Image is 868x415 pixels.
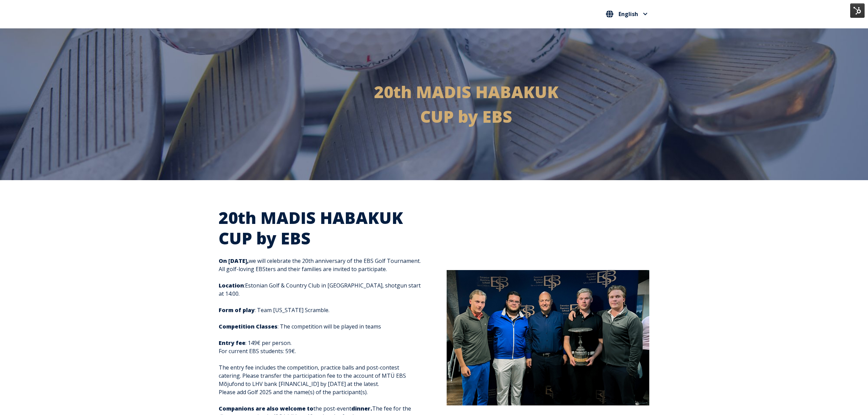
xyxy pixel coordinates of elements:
[219,339,421,355] p: : 149€ per person. For current EBS students: 59€.
[219,322,421,331] p: : The competition will be played in teams
[619,11,638,17] span: English
[850,3,865,18] img: HubSpot Tools Menu Toggle
[219,306,421,314] p: : Team [US_STATE] Scramble.
[219,405,313,412] strong: Companions are also welcome to
[219,206,403,249] span: 20th MADIS HABAKUK CUP by EBS
[219,281,421,298] p: :
[219,339,245,347] strong: Entry fee
[604,9,649,20] nav: Select your language
[219,257,249,265] strong: On [DATE],
[219,282,244,289] strong: Location
[447,270,649,405] img: IMG_2510-1
[219,257,421,273] p: we will celebrate the 20th anniversary of the EBS Golf Tournament. All golf-loving EBSters and th...
[219,363,421,396] p: The entry fee includes the competition, practice balls and post-contest catering. Please transfer...
[386,265,387,273] span: .
[219,323,277,330] strong: Competition Classes
[604,9,649,19] button: English
[219,306,255,314] strong: Form of play
[374,81,558,128] strong: 20th MADIS HABAKUK CUP by EBS
[219,282,421,297] span: Estonian Golf & Country Club in [GEOGRAPHIC_DATA], shotgun start at 14:00.
[351,405,372,412] strong: dinner.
